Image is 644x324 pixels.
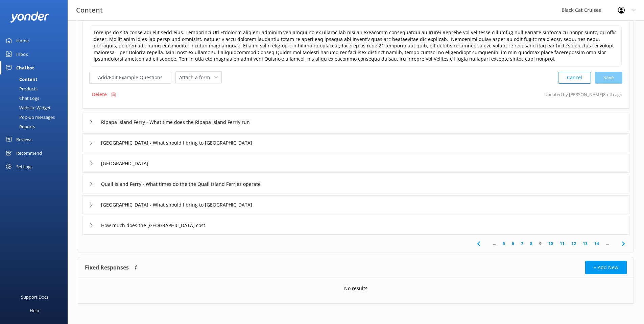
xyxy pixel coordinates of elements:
[4,84,68,93] a: Products
[4,93,39,103] div: Chat Logs
[536,240,545,247] a: 9
[4,84,38,93] div: Products
[85,261,129,274] h4: Fixed Responses
[518,240,527,247] a: 7
[508,240,518,247] a: 6
[90,25,622,67] textarea: Lore ips do sita conse adi elit sedd eius. Temporinci Utl Etdolor’m aliq eni-adminim veniamqui no...
[4,112,68,122] a: Pop-up messages
[30,304,39,317] div: Help
[179,74,214,81] span: Attach a form
[544,88,622,101] p: Updated by [PERSON_NAME] 8mth ago
[89,72,171,84] button: Add/Edit Example Questions
[4,74,68,84] a: Content
[4,74,38,84] div: Content
[4,122,68,131] a: Reports
[585,261,627,274] button: + Add New
[558,72,591,84] button: Cancel
[16,61,34,74] div: Chatbot
[16,47,28,61] div: Inbox
[579,240,591,247] a: 13
[344,285,367,292] p: No results
[4,112,55,122] div: Pop-up messages
[490,240,499,247] span: ...
[591,240,602,247] a: 14
[16,146,42,160] div: Recommend
[92,91,107,98] p: Delete
[4,103,68,112] a: Website Widget
[16,133,32,146] div: Reviews
[21,290,48,304] div: Support Docs
[16,160,32,173] div: Settings
[568,240,579,247] a: 12
[602,240,612,247] span: ...
[527,240,536,247] a: 8
[10,12,49,23] img: yonder-white-logo.png
[16,34,29,47] div: Home
[499,240,508,247] a: 5
[4,93,68,103] a: Chat Logs
[556,240,568,247] a: 11
[76,5,103,16] h3: Content
[4,103,51,112] div: Website Widget
[545,240,556,247] a: 10
[4,122,35,131] div: Reports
